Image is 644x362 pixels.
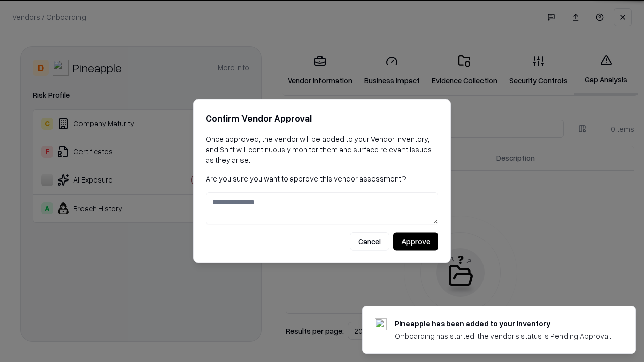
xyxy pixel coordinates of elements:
div: Pineapple has been added to your inventory [395,318,611,329]
p: Are you sure you want to approve this vendor assessment? [206,173,438,184]
div: Onboarding has started, the vendor's status is Pending Approval. [395,331,611,341]
img: pineappleenergy.com [375,318,387,330]
h2: Confirm Vendor Approval [206,111,438,126]
p: Once approved, the vendor will be added to your Vendor Inventory, and Shift will continuously mon... [206,134,438,165]
button: Cancel [350,233,389,251]
button: Approve [393,233,438,251]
